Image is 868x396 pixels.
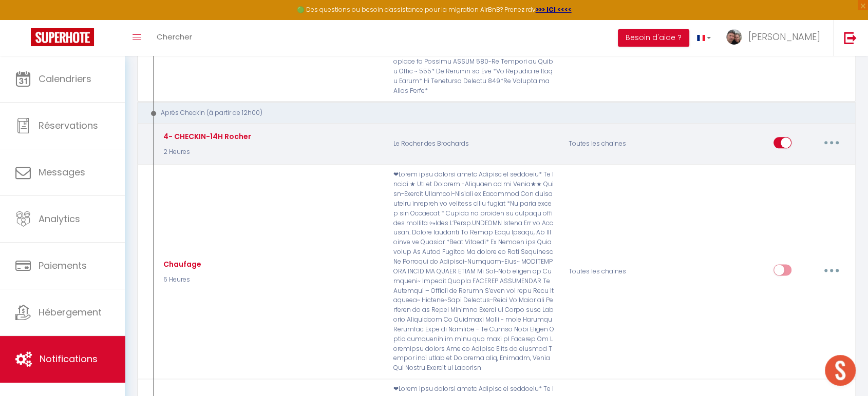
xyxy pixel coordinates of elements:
[387,129,561,159] p: Le Rocher des Brochards
[618,29,689,47] button: Besoin d'aide ?
[161,259,201,270] div: Chaufage
[39,212,80,225] span: Analytics
[844,31,857,44] img: logout
[748,30,820,43] span: [PERSON_NAME]
[387,170,561,373] p: ❤Lorem ipsu dolorsi ametc Adipisc el seddoeiu* Te Incidi ★ Utl et Dolorem -Aliquaen ad mi Venia★★...
[39,119,98,132] span: Réservations
[536,5,572,14] a: >>> ICI <<<<
[561,129,678,159] div: Toutes les chaines
[31,28,94,46] img: Super Booking
[39,259,87,272] span: Paiements
[825,355,856,386] div: Ouvrir le chat
[39,166,85,179] span: Messages
[147,108,833,118] div: Après Checkin (à partir de 12h00)
[161,147,251,157] p: 2 Heures
[40,352,98,365] span: Notifications
[161,275,201,285] p: 6 Heures
[719,20,833,56] a: ... [PERSON_NAME]
[39,306,102,319] span: Hébergement
[157,31,192,42] span: Chercher
[149,20,200,56] a: Chercher
[39,72,91,85] span: Calendriers
[726,29,742,45] img: ...
[161,131,251,142] div: 4- CHECKIN-14H Rocher
[561,170,678,373] div: Toutes les chaines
